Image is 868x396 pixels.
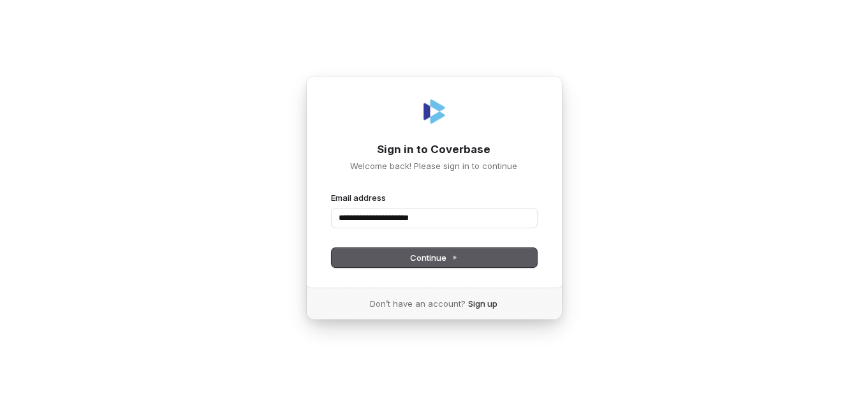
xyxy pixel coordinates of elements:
a: Sign up [469,298,498,309]
label: Email address [332,192,386,203]
span: Continue [410,252,458,263]
button: Continue [332,248,537,267]
h1: Sign in to Coverbase [332,142,537,158]
img: Coverbase [419,96,450,127]
span: Don’t have an account? [371,298,466,309]
p: Welcome back! Please sign in to continue [332,160,537,172]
